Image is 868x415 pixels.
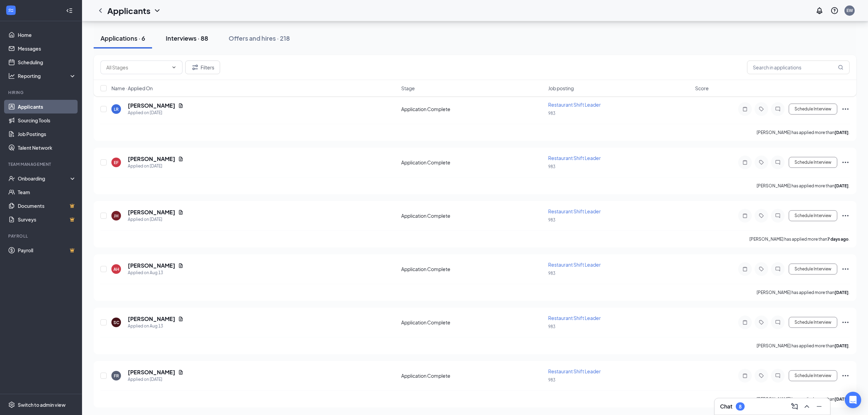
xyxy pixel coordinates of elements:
[774,320,782,325] svg: ChatInactive
[8,175,15,182] svg: UserCheck
[757,106,765,112] svg: Tag
[695,85,709,92] span: Score
[774,266,782,272] svg: ChatInactive
[114,106,119,112] div: LR
[774,160,782,165] svg: ChatInactive
[838,65,843,70] svg: MagnifyingGlass
[774,213,782,218] svg: ChatInactive
[18,127,76,141] a: Job Postings
[548,262,601,268] span: Restaurant Shift Leader
[113,320,119,325] div: SC
[128,163,184,170] div: Applied on [DATE]
[789,104,837,115] button: Schedule Interview
[66,7,73,14] svg: Collapse
[178,316,184,322] svg: Document
[801,401,812,412] button: ChevronUp
[18,100,76,113] a: Applicants
[841,372,850,380] svg: Ellipses
[815,6,824,15] svg: Notifications
[128,209,175,216] h5: [PERSON_NAME]
[835,343,849,348] b: [DATE]
[548,208,601,214] span: Restaurant Shift Leader
[111,85,153,92] span: Name · Applied On
[18,113,76,127] a: Sourcing Tools
[815,402,823,411] svg: Minimize
[153,6,161,15] svg: ChevronDown
[178,210,184,215] svg: Document
[835,290,849,295] b: [DATE]
[814,401,825,412] button: Minimize
[401,106,544,112] div: Application Complete
[757,343,850,349] p: [PERSON_NAME] has applied more than .
[178,156,184,162] svg: Document
[128,155,175,163] h5: [PERSON_NAME]
[18,401,66,408] div: Switch to admin view
[789,370,837,381] button: Schedule Interview
[774,373,782,378] svg: ChatInactive
[18,213,76,226] a: SurveysCrown
[757,396,850,402] p: [PERSON_NAME] has applied more than .
[846,8,853,13] div: EW
[548,315,601,321] span: Restaurant Shift Leader
[8,161,75,167] div: Team Management
[96,6,105,15] a: ChevronLeft
[128,262,175,269] h5: [PERSON_NAME]
[548,217,555,223] span: 983
[841,318,850,326] svg: Ellipses
[789,401,800,412] button: ComposeMessage
[757,213,765,218] svg: Tag
[757,160,765,165] svg: Tag
[114,160,119,165] div: EF
[107,5,150,16] h1: Applicants
[401,372,544,379] div: Application Complete
[8,72,15,79] svg: Analysis
[18,55,76,69] a: Scheduling
[749,236,850,242] p: [PERSON_NAME] has applied more than .
[128,102,175,109] h5: [PERSON_NAME]
[835,183,849,188] b: [DATE]
[128,109,184,116] div: Applied on [DATE]
[720,403,732,410] h3: Chat
[789,264,837,275] button: Schedule Interview
[171,65,177,70] svg: ChevronDown
[548,368,601,374] span: Restaurant Shift Leader
[548,271,555,276] span: 983
[757,373,765,378] svg: Tag
[8,7,14,14] svg: WorkstreamLogo
[401,266,544,272] div: Application Complete
[128,315,175,323] h5: [PERSON_NAME]
[178,103,184,108] svg: Document
[128,269,184,276] div: Applied on Aug 13
[747,61,850,74] input: Search in applications
[548,102,601,108] span: Restaurant Shift Leader
[401,159,544,166] div: Application Complete
[548,111,555,116] span: 983
[106,64,168,71] input: All Stages
[114,373,119,379] div: FR
[166,34,208,42] div: Interviews · 88
[757,290,850,295] p: [PERSON_NAME] has applied more than .
[835,397,849,402] b: [DATE]
[548,164,555,169] span: 983
[789,210,837,221] button: Schedule Interview
[841,265,850,273] svg: Ellipses
[841,212,850,220] svg: Ellipses
[835,130,849,135] b: [DATE]
[18,199,76,213] a: DocumentsCrown
[185,61,220,74] button: Filter Filters
[18,42,76,55] a: Messages
[178,370,184,375] svg: Document
[548,85,574,92] span: Job posting
[741,266,749,272] svg: Note
[774,106,782,112] svg: ChatInactive
[128,323,184,330] div: Applied on Aug 13
[18,175,70,182] div: Onboarding
[18,72,77,79] div: Reporting
[114,213,119,219] div: JH
[18,185,76,199] a: Team
[113,266,119,272] div: AH
[548,155,601,161] span: Restaurant Shift Leader
[757,130,850,135] p: [PERSON_NAME] has applied more than .
[128,376,184,383] div: Applied on [DATE]
[741,213,749,218] svg: Note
